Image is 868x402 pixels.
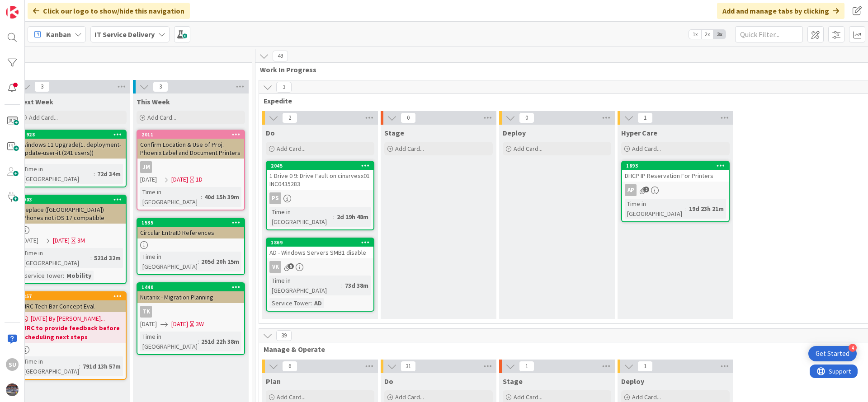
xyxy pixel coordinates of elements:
[137,139,244,159] div: Confirm Location & Use of Proj. Phoenix Label and Document Printers
[622,184,729,196] div: AP
[808,346,857,361] div: Open Get Started checklist, remaining modules: 4
[713,30,726,39] span: 3x
[29,113,58,122] span: Add Card...
[140,175,157,184] span: [DATE]
[23,131,126,138] div: 1928
[19,196,126,224] div: 903Replace ([GEOGRAPHIC_DATA]) iPhones not iOS 17 compatible
[90,253,92,263] span: :
[276,330,292,341] span: 39
[271,163,373,169] div: 2045
[626,163,729,169] div: 1893
[735,26,803,42] input: Quick Filter...
[171,175,188,184] span: [DATE]
[266,161,374,230] a: 20451 Drive 0 9: Drive Fault on cinsrvesx01 INC0435283PSTime in [GEOGRAPHIC_DATA]:2d 19h 48m
[849,344,857,352] div: 4
[701,30,713,39] span: 2x
[717,3,844,19] div: Add and manage tabs by clicking
[198,337,199,346] span: :
[6,6,19,19] img: Visit kanbanzone.com
[19,292,126,300] div: 257
[142,220,244,226] div: 1535
[311,298,312,308] span: :
[384,128,404,137] span: Stage
[267,261,373,273] div: VK
[267,247,373,258] div: AD - Windows Servers SMB1 disable
[137,219,244,227] div: 1535
[267,170,373,190] div: 1 Drive 0 9: Drive Fault on cinsrvesx01 INC0435283
[171,319,188,329] span: [DATE]
[689,30,701,39] span: 1x
[269,298,311,308] div: Service Tower
[282,112,297,123] span: 2
[335,212,371,222] div: 2d 19h 48m
[632,145,661,153] span: Add Card...
[267,162,373,190] div: 20451 Drive 0 9: Drive Fault on cinsrvesx01 INC0435283
[503,377,523,386] span: Stage
[22,271,63,280] div: Service Tower
[637,361,653,372] span: 1
[343,280,371,290] div: 73d 38m
[201,192,202,202] span: :
[267,162,373,170] div: 2045
[147,113,176,122] span: Add Card...
[267,238,373,247] div: 1869
[621,377,644,386] span: Deploy
[276,82,292,93] span: 3
[140,319,157,329] span: [DATE]
[63,271,64,280] span: :
[140,306,152,318] div: TK
[643,187,649,192] span: 2
[137,97,170,106] span: This Week
[816,349,849,358] div: Get Started
[137,131,244,139] div: 2011
[202,192,241,202] div: 40d 15h 39m
[22,164,94,184] div: Time in [GEOGRAPHIC_DATA]
[140,187,201,207] div: Time in [GEOGRAPHIC_DATA]
[137,219,244,238] div: 1535Circular EntraID References
[53,236,70,245] span: [DATE]
[266,377,281,386] span: Plan
[514,393,542,401] span: Add Card...
[22,323,123,341] b: MRC to provide feedback before scheduling next steps
[519,361,534,372] span: 1
[632,393,661,401] span: Add Card...
[140,161,152,173] div: JM
[18,97,53,106] span: Next Week
[19,131,126,139] div: 1928
[271,239,373,246] div: 1869
[22,248,90,268] div: Time in [GEOGRAPHIC_DATA]
[288,263,294,269] span: 5
[199,257,241,266] div: 205d 20h 15m
[625,199,685,219] div: Time in [GEOGRAPHIC_DATA]
[19,139,126,159] div: Windows 11 Upgrade(1. deployment-update-user-it (241 users))
[401,361,416,372] span: 31
[31,314,105,323] span: [DATE] By [PERSON_NAME]...
[18,291,127,380] a: 257MRC Tech Bar Concept Eval[DATE] By [PERSON_NAME]...MRC to provide feedback before scheduling n...
[19,292,126,312] div: 257MRC Tech Bar Concept Eval
[137,283,244,303] div: 1440Nutanix - Migration Planning
[137,291,244,303] div: Nutanix - Migration Planning
[140,252,198,271] div: Time in [GEOGRAPHIC_DATA]
[267,192,373,204] div: PS
[77,236,85,245] div: 3M
[92,253,123,263] div: 521d 32m
[312,298,324,308] div: AD
[395,145,424,153] span: Add Card...
[23,196,126,203] div: 903
[137,218,245,275] a: 1535Circular EntraID ReferencesTime in [GEOGRAPHIC_DATA]:205d 20h 15m
[514,145,542,153] span: Add Card...
[637,112,653,123] span: 1
[19,300,126,312] div: MRC Tech Bar Concept Eval
[685,204,687,214] span: :
[142,131,244,138] div: 2011
[137,283,244,291] div: 1440
[269,192,281,204] div: PS
[196,319,204,329] div: 3W
[503,128,526,137] span: Deploy
[19,1,41,12] span: Support
[333,212,335,222] span: :
[519,112,534,123] span: 0
[137,227,244,238] div: Circular EntraID References
[622,162,729,170] div: 1893
[95,169,123,179] div: 72d 34m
